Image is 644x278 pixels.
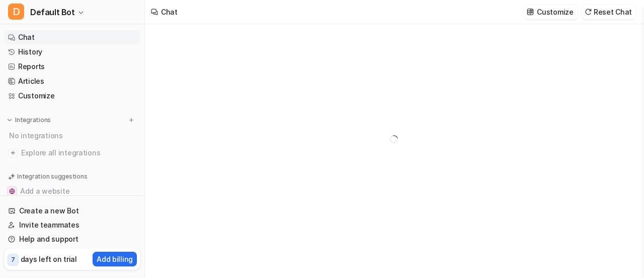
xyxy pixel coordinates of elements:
[4,218,140,232] a: Invite teammates
[585,8,592,16] img: reset
[9,188,15,194] img: Add a website
[6,117,13,124] img: expand menu
[4,89,140,103] a: Customize
[17,172,87,181] p: Integration suggestions
[4,204,140,218] a: Create a new Bot
[21,145,136,161] span: Explore all integrations
[128,117,135,124] img: menu_add.svg
[21,254,77,264] p: days left on trial
[161,7,178,17] div: Chat
[6,127,140,144] div: No integrations
[93,252,137,266] button: Add billing
[4,183,140,199] button: Add a websiteAdd a website
[582,5,636,19] button: Reset Chat
[15,116,51,124] p: Integrations
[4,60,140,74] a: Reports
[4,74,140,88] a: Articles
[4,146,140,160] a: Explore all integrations
[4,115,54,125] button: Integrations
[524,5,577,19] button: Customize
[8,148,18,158] img: explore all integrations
[97,254,133,264] p: Add billing
[4,45,140,59] a: History
[4,232,140,246] a: Help and support
[8,4,24,20] span: D
[537,7,573,17] p: Customize
[4,30,140,44] a: Chat
[527,8,534,16] img: customize
[30,5,75,19] span: Default Bot
[11,255,15,264] p: 7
